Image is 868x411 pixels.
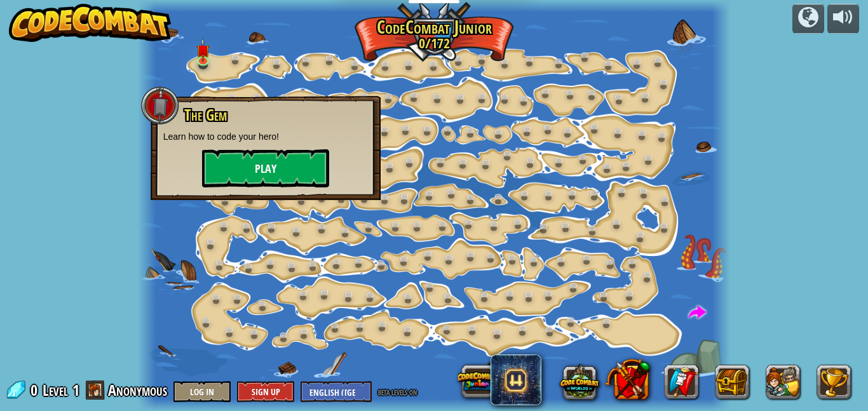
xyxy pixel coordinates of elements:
span: Anonymous [108,380,167,400]
img: CodeCombat - Learn how to code by playing a game [9,4,172,42]
span: 0 [31,380,41,400]
span: 1 [72,380,79,400]
span: Level [43,380,68,401]
img: level-banner-unstarted.png [196,38,210,62]
button: Adjust volume [827,4,859,34]
span: beta levels on [378,386,417,398]
button: Log In [173,381,231,402]
button: Play [202,149,329,187]
p: Learn how to code your hero! [163,130,368,143]
button: Campaigns [792,4,824,34]
button: Sign Up [237,381,294,402]
span: The Gem [184,104,227,126]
